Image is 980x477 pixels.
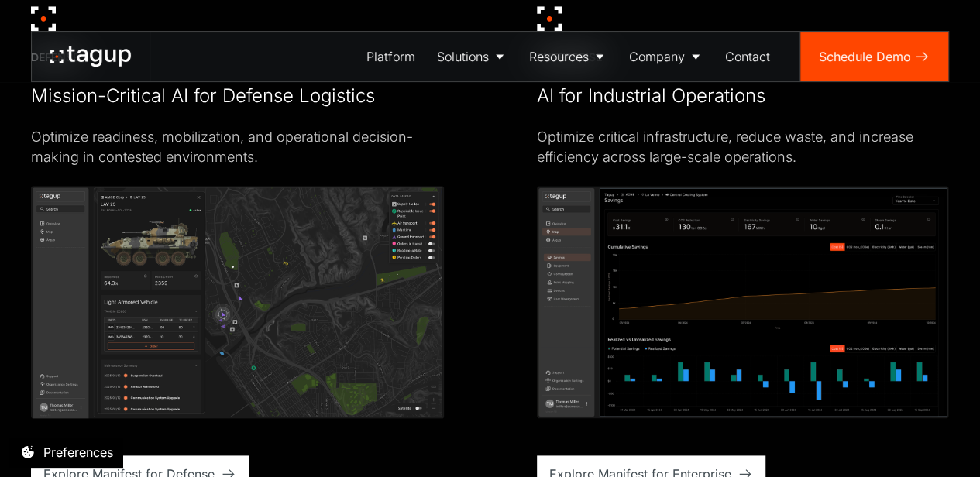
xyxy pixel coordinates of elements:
[714,32,781,81] a: Contact
[618,32,714,81] a: Company
[800,32,948,81] a: Schedule Demo
[537,84,765,108] div: AI for Industrial Operations
[31,127,444,167] div: Optimize readiness, mobilization, and operational decision-making in contested environments.
[819,47,911,66] div: Schedule Demo
[43,443,113,462] div: Preferences
[725,47,770,66] div: Contact
[366,47,415,66] div: Platform
[537,127,950,167] div: Optimize critical infrastructure, reduce waste, and increase efficiency across large-scale operat...
[426,32,518,81] a: Solutions
[31,84,375,108] div: Mission-Critical AI for Defense Logistics
[518,32,618,81] a: Resources
[437,47,489,66] div: Solutions
[6,22,242,142] iframe: profile
[356,32,426,81] a: Platform
[629,47,685,66] div: Company
[529,47,589,66] div: Resources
